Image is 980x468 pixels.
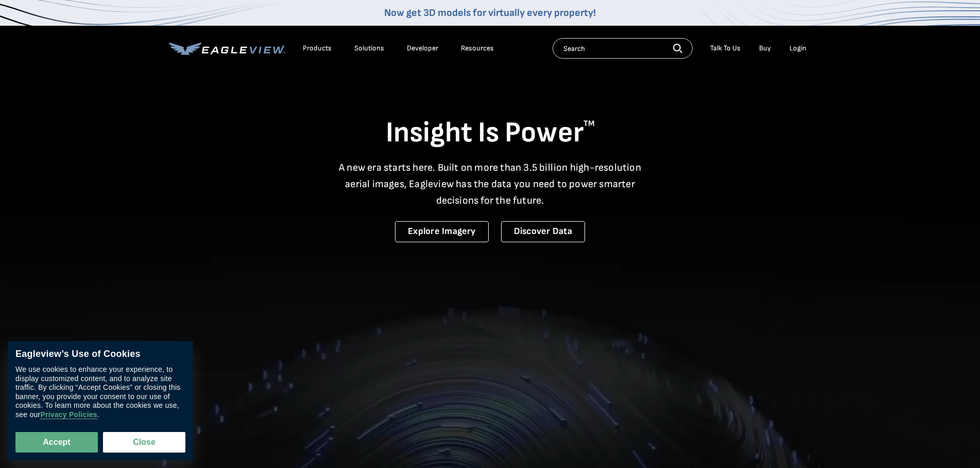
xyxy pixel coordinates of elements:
[501,221,585,242] a: Discover Data
[103,432,185,453] button: Close
[333,159,648,209] p: A new era starts here. Built on more than 3.5 billion high-resolution aerial images, Eagleview ha...
[15,432,98,453] button: Accept
[710,44,741,53] div: Talk To Us
[40,410,97,419] a: Privacy Policies
[759,44,771,53] a: Buy
[169,115,812,151] h1: Insight Is Power
[303,44,332,53] div: Products
[789,44,806,53] div: Login
[583,119,595,129] sup: TM
[395,221,489,242] a: Explore Imagery
[15,365,185,419] div: We use cookies to enhance your experience, to display customized content, and to analyze site tra...
[354,44,384,53] div: Solutions
[461,44,494,53] div: Resources
[384,7,596,19] a: Now get 3D models for virtually every property!
[15,349,185,360] div: Eagleview’s Use of Cookies
[553,38,693,59] input: Search
[407,44,438,53] a: Developer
